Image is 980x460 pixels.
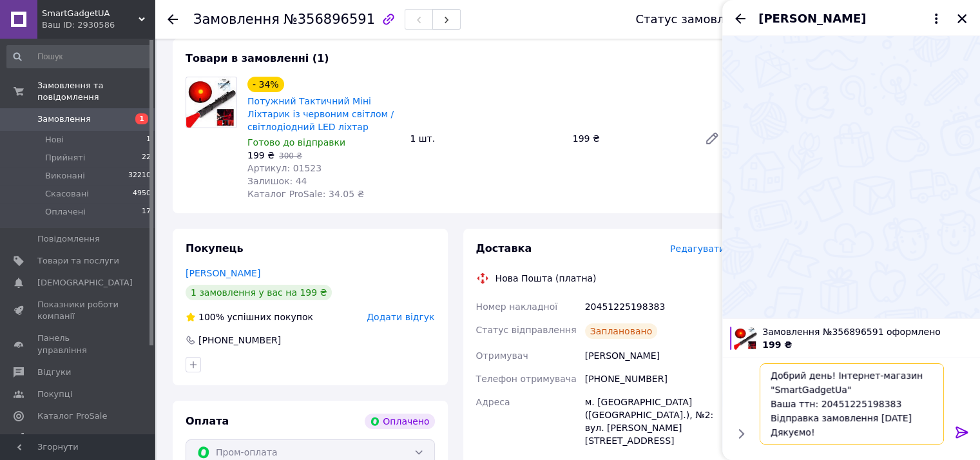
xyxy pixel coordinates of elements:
[186,268,260,278] a: [PERSON_NAME]
[37,367,71,378] span: Відгуки
[476,397,510,407] span: Адреса
[365,414,434,429] div: Оплачено
[762,325,972,338] span: Замовлення №356896591 оформлено
[733,11,748,26] button: Назад
[186,242,244,254] span: Покупець
[37,113,91,125] span: Замовлення
[582,390,727,452] div: м. [GEOGRAPHIC_DATA] ([GEOGRAPHIC_DATA].), №2: вул. [PERSON_NAME][STREET_ADDRESS]
[734,327,757,350] img: 6404150665_w100_h100_moschnyj-takticheskij-mini.jpg
[476,302,558,312] span: Номер накладної
[582,344,727,367] div: [PERSON_NAME]
[247,96,394,132] a: Потужний Тактичний Міні Ліхтарик із червоним світлом / світлодіодний LED ліхтар
[37,332,119,356] span: Панель управління
[582,367,727,390] div: [PHONE_NUMBER]
[247,163,322,173] span: Артикул: 01523
[45,170,85,182] span: Виконані
[568,129,694,148] div: 199 ₴
[247,176,307,186] span: Залишок: 44
[186,311,313,323] div: успішних покупок
[186,415,229,427] span: Оплата
[193,12,280,27] span: Замовлення
[37,299,119,322] span: Показники роботи компанії
[6,45,152,68] input: Пошук
[762,340,792,350] span: 199 ₴
[37,277,133,289] span: [DEMOGRAPHIC_DATA]
[168,13,178,26] div: Повернутися назад
[670,244,725,254] span: Редагувати
[45,188,89,200] span: Скасовані
[37,233,100,245] span: Повідомлення
[585,323,658,339] div: Заплановано
[198,312,224,322] span: 100%
[37,410,107,422] span: Каталог ProSale
[405,129,567,148] div: 1 шт.
[37,255,119,267] span: Товари та послуги
[367,312,434,322] span: Додати відгук
[135,113,148,124] span: 1
[492,272,600,285] div: Нова Пошта (платна)
[142,206,151,218] span: 17
[476,350,528,361] span: Отримувач
[42,19,155,31] div: Ваш ID: 2930586
[247,189,364,199] span: Каталог ProSale: 34.05 ₴
[283,12,375,27] span: №356896591
[247,137,345,148] span: Готово до відправки
[37,432,82,444] span: Аналітика
[279,151,302,160] span: 300 ₴
[128,170,151,182] span: 32210
[45,152,85,164] span: Прийняті
[133,188,151,200] span: 4950
[247,150,274,160] span: 199 ₴
[758,10,866,27] span: [PERSON_NAME]
[247,77,284,92] div: - 34%
[758,10,944,27] button: [PERSON_NAME]
[635,13,754,26] div: Статус замовлення
[142,152,151,164] span: 22
[476,242,532,254] span: Доставка
[699,126,725,151] a: Редагувати
[733,425,749,442] button: Показати кнопки
[476,325,577,335] span: Статус відправлення
[197,334,282,347] div: [PHONE_NUMBER]
[37,80,155,103] span: Замовлення та повідомлення
[954,11,970,26] button: Закрити
[582,295,727,318] div: 20451225198383
[37,388,72,400] span: Покупці
[186,285,332,300] div: 1 замовлення у вас на 199 ₴
[45,206,86,218] span: Оплачені
[476,374,577,384] span: Телефон отримувача
[186,77,236,128] img: Потужний Тактичний Міні Ліхтарик із червоним світлом / світлодіодний LED ліхтар
[42,8,139,19] span: SmartGadgetUA
[760,363,944,445] textarea: Добрий день! Інтернет-магазин "SmartGadgetUa" Ваша ттн: 20451225198383 Відправка замовлення [DATE...
[45,134,64,146] span: Нові
[186,52,329,64] span: Товари в замовленні (1)
[146,134,151,146] span: 1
